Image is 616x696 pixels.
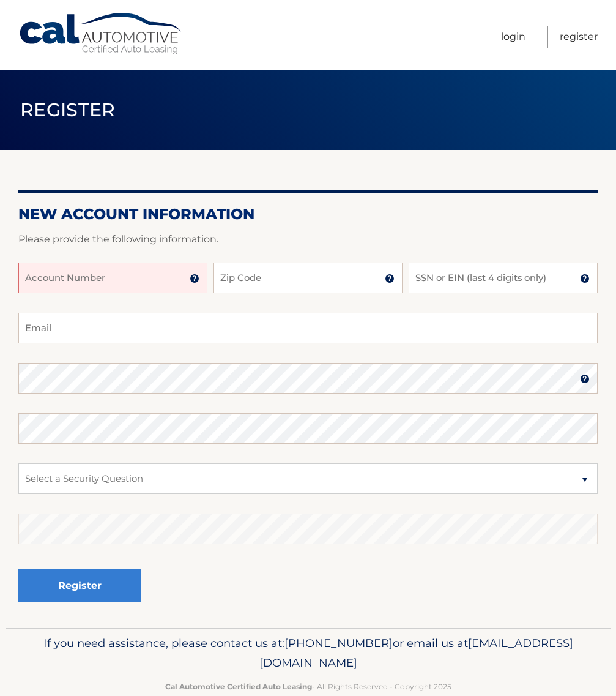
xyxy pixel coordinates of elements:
button: Register [18,569,141,602]
p: Please provide the following information. [18,231,598,248]
a: Register [560,26,598,48]
img: tooltip.svg [385,274,395,283]
input: Account Number [18,263,207,293]
input: Email [18,313,598,343]
input: SSN or EIN (last 4 digits only) [409,263,598,293]
p: If you need assistance, please contact us at: or email us at [24,634,593,673]
a: Login [501,26,525,48]
img: tooltip.svg [580,374,590,384]
img: tooltip.svg [580,274,590,283]
img: tooltip.svg [190,274,199,283]
span: [EMAIL_ADDRESS][DOMAIN_NAME] [259,636,573,670]
input: Zip Code [213,263,403,293]
span: Register [20,99,116,121]
p: - All Rights Reserved - Copyright 2025 [24,680,593,693]
span: [PHONE_NUMBER] [284,636,393,650]
h2: New Account Information [18,205,598,223]
a: Cal Automotive [18,12,184,56]
strong: Cal Automotive Certified Auto Leasing [165,682,312,691]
